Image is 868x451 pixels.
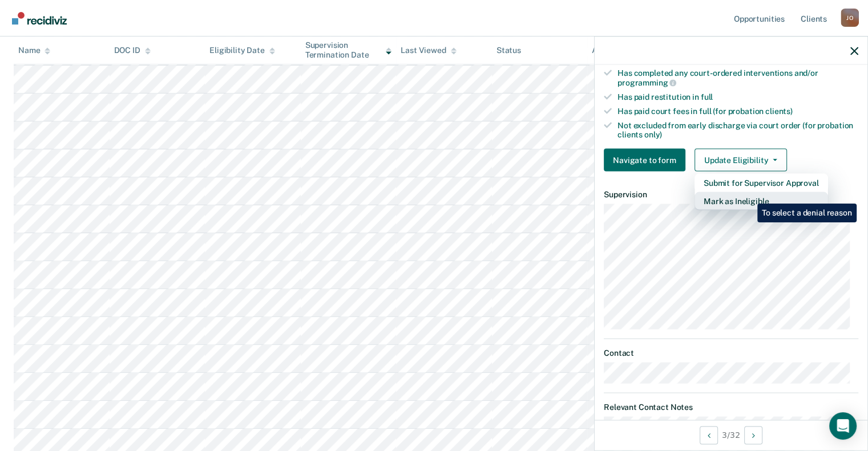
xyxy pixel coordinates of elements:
[595,420,867,450] div: 3 / 32
[604,348,858,357] dt: Contact
[695,149,787,172] button: Update Eligibility
[604,190,858,200] dt: Supervision
[12,12,67,25] img: Recidiviz
[765,106,793,115] span: clients)
[305,40,392,60] div: Supervision Termination Date
[700,426,718,444] button: Previous Opportunity
[644,130,662,139] span: only)
[829,412,857,440] div: Open Intercom Messenger
[617,68,858,87] div: Has completed any court-ordered interventions and/or
[209,46,275,55] div: Eligibility Date
[744,426,762,444] button: Next Opportunity
[841,9,859,27] button: Profile dropdown button
[114,46,151,55] div: DOC ID
[695,174,828,192] button: Submit for Supervisor Approval
[617,92,858,101] div: Has paid restitution in
[695,192,828,210] button: Mark as Ineligible
[592,46,645,55] div: Assigned to
[604,149,685,172] button: Navigate to form
[701,92,713,101] span: full
[18,46,50,55] div: Name
[604,149,690,172] a: Navigate to form link
[617,78,676,87] span: programming
[401,46,456,55] div: Last Viewed
[841,9,859,27] div: J O
[617,106,858,116] div: Has paid court fees in full (for probation
[496,46,521,55] div: Status
[604,403,858,412] dt: Relevant Contact Notes
[617,120,858,140] div: Not excluded from early discharge via court order (for probation clients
